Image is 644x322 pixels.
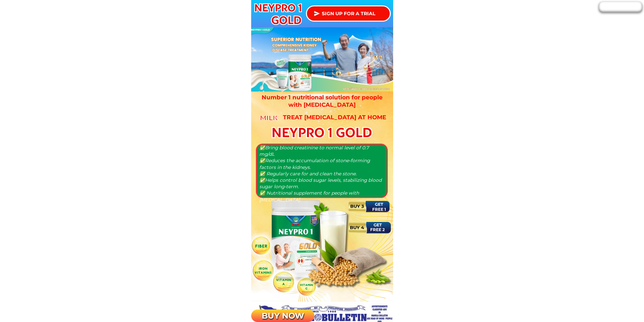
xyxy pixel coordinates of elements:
h3: milk [259,113,279,123]
h3: ✅Bring blood creatinine to normal level of 0.7 mg/dL ✅Reduces the accumulation of stone-forming f... [259,145,384,203]
h3: BUY 4 [346,224,368,231]
h3: Treat [MEDICAL_DATA] at home [279,114,390,121]
h3: GET FREE 2 [368,223,387,232]
h3: GET FREE 1 [369,202,389,212]
h3: Number 1 nutritional solution for people with [MEDICAL_DATA] [260,94,384,108]
p: SIGN UP FOR A TRIAL [307,6,390,21]
h3: BUY 3 [346,203,368,210]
